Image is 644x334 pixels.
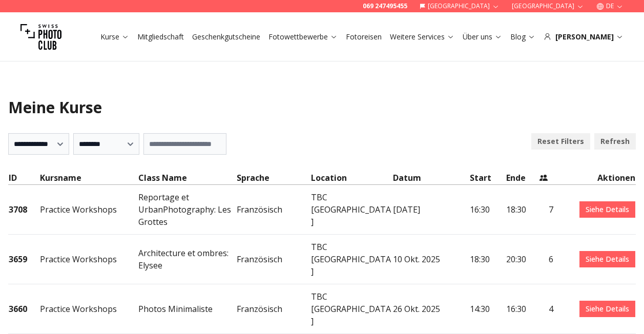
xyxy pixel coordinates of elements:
[100,32,129,42] a: Kurse
[346,32,382,42] a: Fotoreisen
[600,136,630,147] b: Refresh
[531,133,590,150] button: Reset Filters
[506,185,539,235] td: 18:30
[539,235,554,284] td: 6
[363,2,407,10] a: 069 247495455
[8,98,636,117] h1: Meine Kurse
[264,30,342,44] button: Fotowettbewerbe
[96,30,133,44] button: Kurse
[236,284,311,334] td: Französisch
[506,284,539,334] td: 16:30
[544,32,624,42] div: [PERSON_NAME]
[310,171,392,185] th: Location
[506,171,539,185] th: Ende
[8,284,39,334] td: 3660
[8,171,39,185] th: ID
[236,171,311,185] th: Sprache
[310,185,392,235] td: TBC [GEOGRAPHIC_DATA]
[539,185,554,235] td: 7
[138,235,236,284] td: Architecture et ombres: Elysee
[594,133,636,150] button: Refresh
[310,284,392,334] td: TBC [GEOGRAPHIC_DATA]
[39,284,138,334] td: Practice Workshops
[192,32,260,42] a: Geschenkgutscheine
[469,185,505,235] td: 16:30
[39,171,138,185] th: Kursname
[463,32,502,42] a: Über uns
[138,284,236,334] td: Photos Minimaliste
[268,32,338,42] a: Fotowettbewerbe
[392,284,469,334] td: 26 Okt. 2025
[137,32,184,42] a: Mitgliedschaft
[554,171,636,185] th: Aktionen
[390,32,454,42] a: Weitere Services
[579,301,635,317] a: Siehe Details
[310,235,392,284] td: TBC [GEOGRAPHIC_DATA]
[188,30,264,44] button: Geschenkgutscheine
[579,201,635,218] a: Siehe Details
[392,185,469,235] td: [DATE]
[138,185,236,235] td: Reportage et UrbanPhotography: Les Grottes
[510,32,535,42] a: Blog
[392,235,469,284] td: 10 Okt. 2025
[236,185,311,235] td: Französisch
[506,30,539,44] button: Blog
[236,235,311,284] td: Französisch
[469,284,505,334] td: 14:30
[469,235,505,284] td: 18:30
[579,251,635,267] a: Siehe Details
[20,16,61,57] img: Swiss photo club
[506,235,539,284] td: 20:30
[138,171,236,185] th: Class Name
[39,185,138,235] td: Practice Workshops
[342,30,386,44] button: Fotoreisen
[469,171,505,185] th: Start
[133,30,188,44] button: Mitgliedschaft
[459,30,506,44] button: Über uns
[392,171,469,185] th: Datum
[537,136,584,147] b: Reset Filters
[8,185,39,235] td: 3708
[386,30,459,44] button: Weitere Services
[8,235,39,284] td: 3659
[539,284,554,334] td: 4
[39,235,138,284] td: Practice Workshops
